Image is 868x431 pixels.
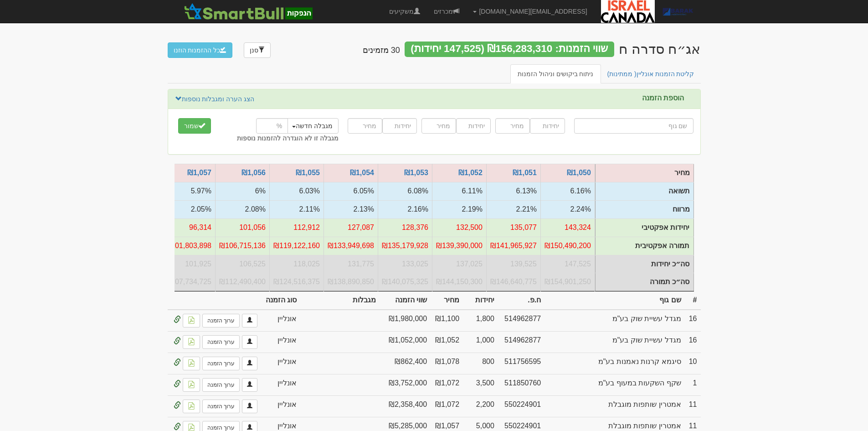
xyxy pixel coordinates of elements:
[188,317,195,324] img: pdf-file-icon.png
[486,201,540,219] td: מרווח
[324,255,378,273] td: סה״כ יחידות
[540,218,595,237] td: יחידות אפקטיבי
[380,353,431,374] td: ₪862,400
[161,201,216,219] td: מרווח
[161,218,216,237] td: יחידות אפקטיבי
[188,359,195,367] img: pdf-file-icon.png
[261,353,301,374] td: אונליין
[216,182,270,201] td: תשואה
[595,164,693,182] td: מחיר
[202,400,240,413] a: ערוך הזמנה
[161,182,216,201] td: תשואה
[595,218,693,237] td: יחידות אפקטיבי
[261,332,301,353] td: אונליין
[175,94,255,104] a: הצג הערה ומגבלות נוספות
[431,332,463,353] td: ₪1,052
[486,218,540,237] td: יחידות אפקטיבי
[544,353,685,374] td: סיגמא קרנות נאמנות בע"מ
[324,237,378,255] td: תמורה אפקטיבית
[261,310,301,332] td: אונליין
[348,118,382,134] input: מחיר
[188,381,195,388] img: pdf-file-icon.png
[161,273,216,291] td: סה״כ תמורה
[685,291,701,310] th: #
[432,201,486,219] td: מרווח
[486,273,540,291] td: סה״כ תמורה
[405,42,614,57] div: שווי הזמנות: ₪156,283,310 (147,525 יחידות)
[431,310,463,332] td: ₪1,100
[161,255,216,273] td: סה״כ יחידות
[510,64,601,83] a: ניתוח ביקושים וניהול הזמנות
[168,42,233,58] button: כל ההזמנות הוזנו
[202,314,240,327] a: ערוך הזמנה
[269,273,324,291] td: סה״כ תמורה
[544,291,685,310] th: שם גוף
[595,255,693,273] td: סה״כ יחידות
[188,402,195,410] img: pdf-file-icon.png
[202,335,240,349] a: ערוך הזמנה
[216,201,270,219] td: מרווח
[486,182,540,201] td: תשואה
[486,237,540,255] td: תמורה אפקטיבית
[432,255,486,273] td: סה״כ יחידות
[380,332,431,353] td: ₪1,052,000
[269,201,324,219] td: מרווח
[544,310,685,332] td: מגדל עשיית שוק בע"מ
[350,169,374,177] a: ₪1,054
[463,291,498,310] th: יחידות
[161,237,216,255] td: תמורה אפקטיבית
[486,255,540,273] td: סה״כ יחידות
[574,118,693,134] input: שם גוף
[187,169,211,177] a: ₪1,057
[382,118,417,134] input: יחידות
[567,169,591,177] a: ₪1,050
[216,237,270,255] td: תמורה אפקטיבית
[432,237,486,255] td: תמורה אפקטיבית
[286,118,339,134] button: מגבלה חדשה
[378,201,432,219] td: מרווח
[174,402,181,409] span: הזמנה אונליין
[202,378,240,392] a: ערוך הזמנה
[431,374,463,396] td: ₪1,072
[463,310,498,332] td: 1,800
[378,218,432,237] td: יחידות אפקטיבי
[498,332,544,353] td: 514962877
[324,273,378,291] td: סה״כ תמורה
[216,273,270,291] td: סה״כ תמורה
[432,218,486,237] td: יחידות אפקטיבי
[431,396,463,417] td: ₪1,072
[595,201,693,219] td: מרווח
[513,169,537,177] a: ₪1,051
[544,332,685,353] td: מגדל עשיית שוק בע"מ
[432,182,486,201] td: תשואה
[404,169,428,177] a: ₪1,053
[380,396,431,417] td: ₪2,358,400
[324,218,378,237] td: יחידות אפקטיבי
[431,353,463,374] td: ₪1,078
[216,255,270,273] td: סה״כ יחידות
[244,42,271,58] a: סנן
[188,338,195,345] img: pdf-file-icon.png
[642,94,684,102] label: הוספת הזמנה
[378,255,432,273] td: סה״כ יחידות
[380,374,431,396] td: ₪3,752,000
[296,169,320,177] a: ₪1,055
[540,201,595,219] td: מרווח
[498,396,544,417] td: 550224901
[421,118,456,134] input: מחיר
[269,182,324,201] td: תשואה
[498,291,544,310] th: ח.פ.
[178,118,211,134] button: שמור
[463,374,498,396] td: 3,500
[463,353,498,374] td: 800
[324,182,378,201] td: תשואה
[498,310,544,332] td: 514962877
[202,357,240,370] a: ערוך הזמנה
[607,70,637,78] span: ( ממתינות)
[174,380,181,388] span: הזמנה אונליין
[237,134,338,143] label: מגבלה זו לא הוגדרה להזמנות נוספות
[174,423,181,431] span: הזמנה אונליין
[685,353,701,374] td: 10
[241,169,266,177] a: ₪1,056
[498,353,544,374] td: 511756595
